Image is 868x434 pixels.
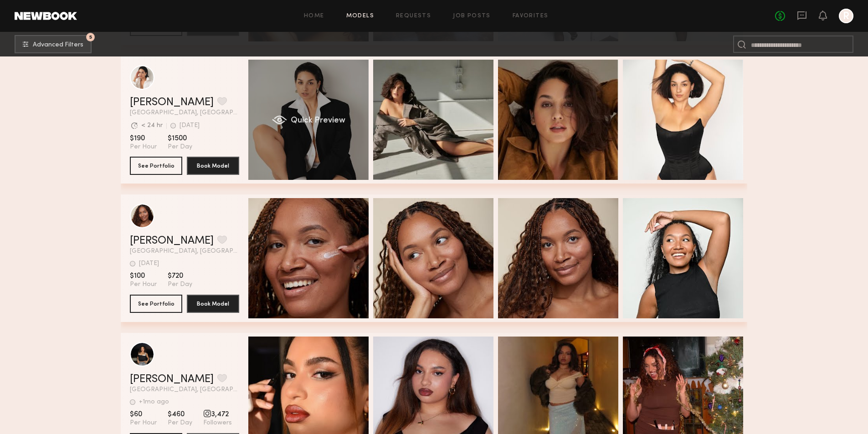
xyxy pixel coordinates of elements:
[130,97,214,108] a: [PERSON_NAME]
[130,143,157,151] span: Per Hour
[139,260,159,267] div: [DATE]
[203,410,232,419] span: 3,472
[141,123,163,129] div: < 24 hr
[168,410,192,419] span: $460
[168,134,192,143] span: $1500
[168,271,192,281] span: $720
[130,248,239,255] span: [GEOGRAPHIC_DATA], [GEOGRAPHIC_DATA]
[130,271,157,281] span: $100
[139,399,169,405] div: +1mo ago
[168,419,192,427] span: Per Day
[304,13,324,19] a: Home
[130,410,157,419] span: $60
[130,235,214,246] a: [PERSON_NAME]
[130,387,239,393] span: [GEOGRAPHIC_DATA], [GEOGRAPHIC_DATA]
[168,143,192,151] span: Per Day
[130,134,157,143] span: $190
[513,13,549,19] a: Favorites
[130,110,239,116] span: [GEOGRAPHIC_DATA], [GEOGRAPHIC_DATA]
[15,35,92,53] button: 5Advanced Filters
[396,13,431,19] a: Requests
[203,419,232,427] span: Followers
[130,374,214,385] a: [PERSON_NAME]
[130,281,157,289] span: Per Hour
[453,13,491,19] a: Job Posts
[180,123,200,129] div: [DATE]
[130,157,182,175] button: See Portfolio
[346,13,374,19] a: Models
[130,295,182,313] button: See Portfolio
[839,9,853,23] a: R
[291,117,345,125] span: Quick Preview
[187,295,239,313] button: Book Model
[187,157,239,175] button: Book Model
[130,419,157,427] span: Per Hour
[168,281,192,289] span: Per Day
[89,35,92,39] span: 5
[33,42,83,48] span: Advanced Filters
